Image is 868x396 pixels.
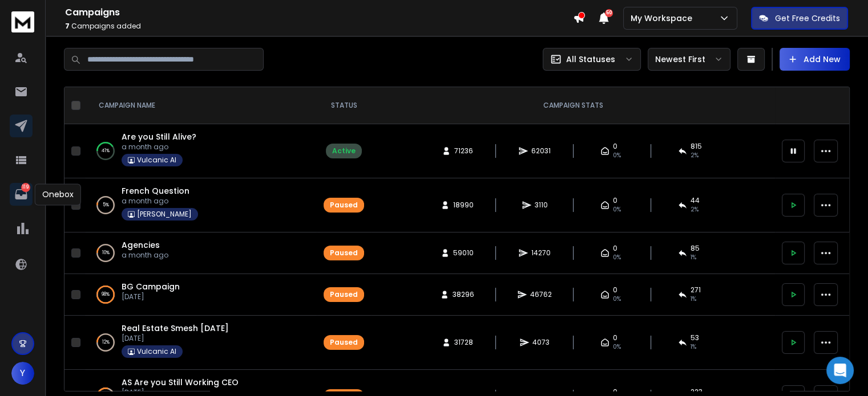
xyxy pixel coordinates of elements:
[11,362,34,385] button: Y
[566,54,615,65] p: All Statuses
[10,183,33,206] a: 119
[85,87,317,124] th: CAMPAIGN NAME
[691,142,702,151] span: 815
[691,205,699,214] span: 2 %
[826,357,854,384] div: Open Intercom Messenger
[535,201,548,210] span: 3110
[85,316,317,370] td: 12%Real Estate Smesh [DATE][DATE]Vulcanic AI
[21,183,30,192] p: 119
[613,151,621,160] span: 0%
[122,322,229,334] a: Real Estate Smesh [DATE]
[11,11,34,32] img: logo
[65,6,573,19] h1: Campaigns
[453,201,474,210] span: 18990
[613,295,621,304] span: 0%
[122,197,198,206] p: a month ago
[775,13,840,24] p: Get Free Credits
[122,131,196,142] a: Are you Still Alive?
[613,333,617,342] span: 0
[613,342,621,352] span: 0%
[613,205,621,214] span: 0%
[531,248,551,258] span: 14270
[691,151,699,160] span: 2 %
[530,290,552,299] span: 46762
[453,248,474,258] span: 59010
[137,210,192,219] p: [PERSON_NAME]
[122,185,189,197] a: French Question
[691,333,699,342] span: 53
[613,244,617,253] span: 0
[371,87,775,124] th: CAMPAIGN STATS
[605,9,613,17] span: 50
[35,183,81,205] div: Onebox
[453,290,474,299] span: 38296
[85,274,317,316] td: 98%BG Campaign[DATE]
[454,338,473,347] span: 31728
[122,377,239,388] a: AS Are you Still Working CEO
[103,199,109,211] p: 5 %
[122,334,229,343] p: [DATE]
[691,285,701,295] span: 271
[122,292,180,301] p: [DATE]
[691,342,696,352] span: 1 %
[102,289,110,300] p: 98 %
[102,145,110,157] p: 41 %
[631,13,697,24] p: My Workspace
[65,21,70,31] span: 7
[691,244,700,253] span: 85
[613,253,621,262] span: 0%
[317,87,371,124] th: STATUS
[102,337,110,348] p: 12 %
[648,48,730,71] button: Newest First
[751,7,848,30] button: Get Free Credits
[332,146,356,156] div: Active
[691,253,696,262] span: 1 %
[780,48,850,71] button: Add New
[532,338,550,347] span: 4073
[102,247,110,259] p: 10 %
[122,239,160,251] a: Agencies
[65,22,573,31] p: Campaigns added
[613,285,617,295] span: 0
[454,146,473,156] span: 71236
[85,232,317,274] td: 10%Agenciesa month ago
[137,156,176,165] p: Vulcanic AI
[330,338,358,347] div: Paused
[531,146,551,156] span: 62031
[691,196,700,205] span: 44
[122,142,196,152] p: a month ago
[122,251,168,260] p: a month ago
[330,201,358,210] div: Paused
[122,281,180,292] a: BG Campaign
[85,124,317,178] td: 41%Are you Still Alive?a month agoVulcanic AI
[613,196,617,205] span: 0
[691,295,696,304] span: 1 %
[613,142,617,151] span: 0
[330,290,358,299] div: Paused
[137,347,176,356] p: Vulcanic AI
[330,248,358,258] div: Paused
[85,178,317,232] td: 5%French Questiona month ago[PERSON_NAME]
